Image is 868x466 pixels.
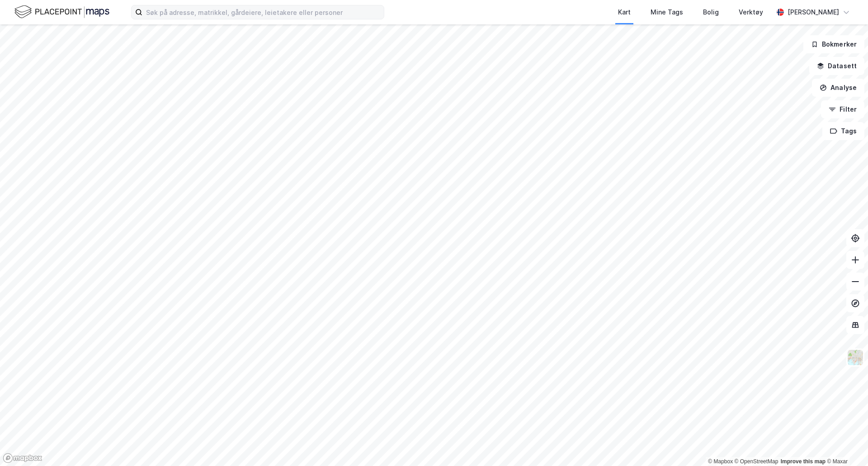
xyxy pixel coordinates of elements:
[142,5,384,19] input: Søk på adresse, matrikkel, gårdeiere, leietakere eller personer
[651,7,683,18] div: Mine Tags
[618,7,631,18] div: Kart
[14,4,109,20] img: logo.f888ab2527a4732fd821a326f86c7f29.svg
[788,7,839,18] div: [PERSON_NAME]
[823,423,868,466] iframe: Chat Widget
[823,423,868,466] div: Kontrollprogram for chat
[739,7,763,18] div: Verktøy
[703,7,719,18] div: Bolig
